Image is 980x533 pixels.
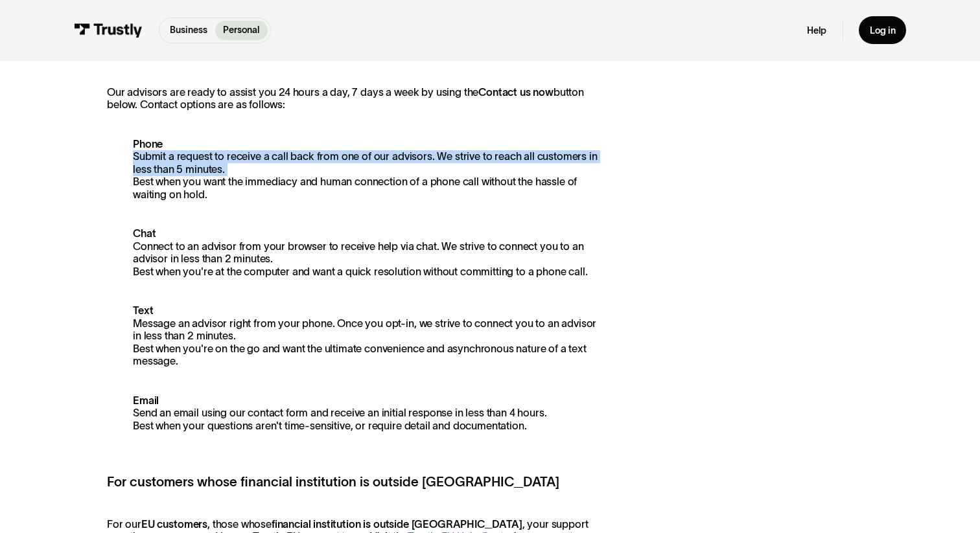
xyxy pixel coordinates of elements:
[133,227,156,239] strong: Chat
[141,518,207,530] strong: EU customers
[478,86,554,98] strong: Contact us now
[859,16,906,44] a: Log in
[107,304,600,368] p: Message an advisor right from your phone. Once you opt-in, we strive to connect you to an advisor...
[162,21,215,40] a: Business
[107,138,600,201] p: Submit a request to receive a call back from one of our advisors. We strive to reach all customer...
[133,394,159,406] strong: Email
[133,304,153,316] strong: Text
[223,23,259,37] p: Personal
[107,394,600,433] p: Send an email using our contact form and receive an initial response in less than 4 hours. Best w...
[215,21,267,40] a: Personal
[107,86,600,111] p: Our advisors are ready to assist you 24 hours a day, 7 days a week by using the button below. Con...
[133,138,163,150] strong: Phone
[107,227,600,278] p: Connect to an advisor from your browser to receive help via chat. We strive to connect you to an ...
[272,518,522,530] strong: financial institution is outside [GEOGRAPHIC_DATA]
[870,25,896,37] div: Log in
[170,23,207,37] p: Business
[74,23,143,38] img: Trustly Logo
[107,474,559,489] strong: For customers whose financial institution is outside [GEOGRAPHIC_DATA]
[807,25,826,37] a: Help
